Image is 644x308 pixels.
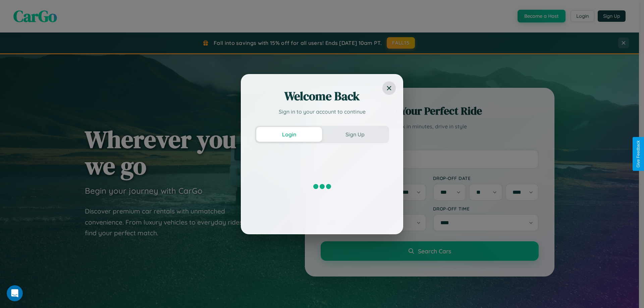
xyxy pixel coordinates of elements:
button: Login [256,127,322,142]
p: Sign in to your account to continue [255,108,389,116]
iframe: Intercom live chat [7,285,23,301]
h2: Welcome Back [255,88,389,104]
button: Sign Up [322,127,388,142]
div: Give Feedback [636,140,641,168]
